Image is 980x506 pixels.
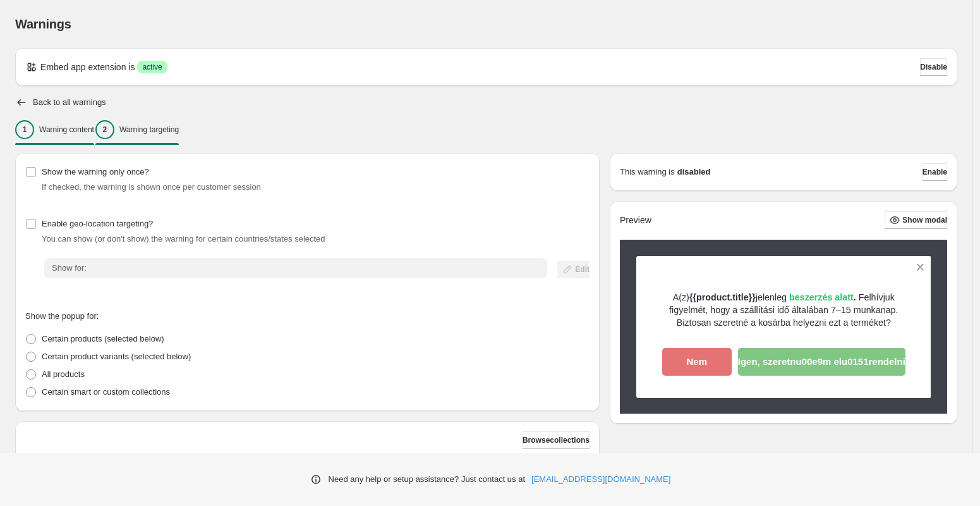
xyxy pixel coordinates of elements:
[920,58,947,76] button: Disable
[42,352,191,361] span: Certain product variants (selected below)
[902,215,947,225] span: Show modal
[25,311,99,321] span: Show the popup for:
[39,125,94,135] p: Warning content
[789,292,854,302] span: beszerzés alatt
[885,211,947,229] button: Show modal
[658,291,909,329] p: Felhívjuk figyelmét, hogy a szállítási idő általában 7–15 munkanap. Biztosan szeretné a kosárba h...
[40,61,135,73] p: Embed app extension is
[52,263,87,273] span: Show for:
[523,435,590,445] span: Browse collections
[95,116,179,143] button: 2Warning targeting
[33,97,106,108] h2: Back to all warnings
[95,120,114,139] div: 2
[738,348,905,376] button: Igen, szeretnu00e9m elu0151rendelni
[531,473,670,486] a: [EMAIL_ADDRESS][DOMAIN_NAME]
[42,334,164,343] span: Certain products (selected below)
[689,292,756,302] strong: {{product.title}}
[673,292,859,302] span: A(z) jelenleg
[15,116,94,143] button: 1Warning content
[923,163,947,181] button: Enable
[15,17,71,31] span: Warnings
[42,368,85,381] p: All products
[42,219,153,228] span: Enable geo-location targeting?
[42,167,149,176] span: Show the warning only once?
[920,62,947,72] span: Disable
[15,120,34,139] div: 1
[662,348,732,376] button: Nem
[42,182,261,192] span: If checked, the warning is shown once per customer session
[119,125,179,135] p: Warning targeting
[620,215,651,226] h2: Preview
[787,292,856,302] strong: .
[923,167,947,177] span: Enable
[42,386,170,398] p: Certain smart or custom collections
[620,166,675,178] p: This warning is
[677,166,711,178] strong: disabled
[523,431,590,449] button: Browsecollections
[142,62,162,72] span: active
[42,234,325,244] span: You can show (or don't show) the warning for certain countries/states selected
